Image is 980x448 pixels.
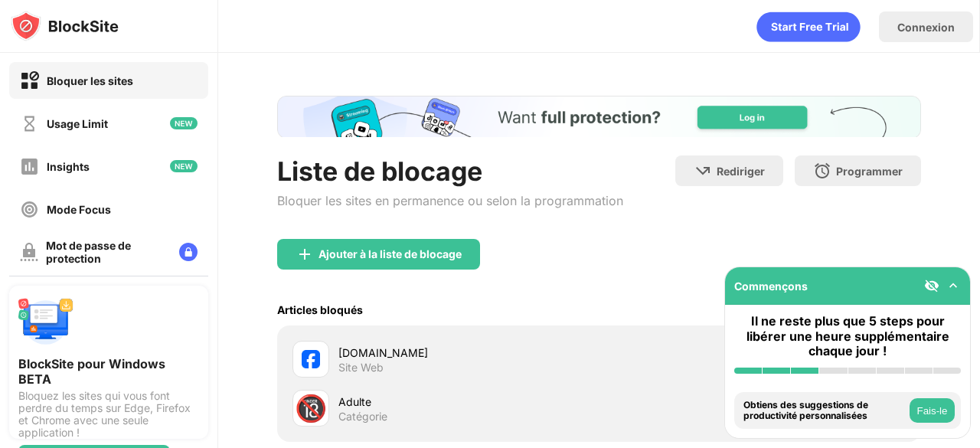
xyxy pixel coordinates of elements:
[338,361,384,374] div: Site Web
[946,278,961,293] img: omni-setup-toggle.svg
[318,248,462,260] div: Ajouter à la liste de blocage
[46,239,167,265] div: Mot de passe de protection
[18,356,199,387] div: BlockSite pour Windows BETA
[170,160,198,172] img: new-icon.svg
[277,96,921,137] iframe: Banner
[338,394,599,410] div: Adulte
[756,11,861,42] div: animation
[47,117,108,130] div: Usage Limit
[295,393,327,424] div: 🔞
[734,280,808,293] div: Commençons
[47,203,111,216] div: Mode Focus
[20,200,39,219] img: focus-off.svg
[11,11,119,41] img: logo-blocksite.svg
[20,114,39,133] img: time-usage-off.svg
[47,74,133,87] div: Bloquer les sites
[277,155,623,187] div: Liste de blocage
[743,400,906,422] div: Obtiens des suggestions de productivité personnalisées
[179,243,198,261] img: lock-menu.svg
[20,243,38,261] img: password-protection-off.svg
[18,390,199,439] div: Bloquez les sites qui vous font perdre du temps sur Edge, Firefox et Chrome avec une seule applic...
[20,71,39,90] img: block-on.svg
[302,350,320,368] img: favicons
[910,398,955,423] button: Fais-le
[277,303,363,316] div: Articles bloqués
[47,160,90,173] div: Insights
[717,165,765,178] div: Rediriger
[836,165,903,178] div: Programmer
[170,117,198,129] img: new-icon.svg
[734,314,961,358] div: Il ne reste plus que 5 steps pour libérer une heure supplémentaire chaque jour !
[277,193,623,208] div: Bloquer les sites en permanence ou selon la programmation
[338,410,387,423] div: Catégorie
[18,295,73,350] img: push-desktop.svg
[338,345,599,361] div: [DOMAIN_NAME]
[924,278,939,293] img: eye-not-visible.svg
[20,157,39,176] img: insights-off.svg
[897,21,955,34] div: Connexion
